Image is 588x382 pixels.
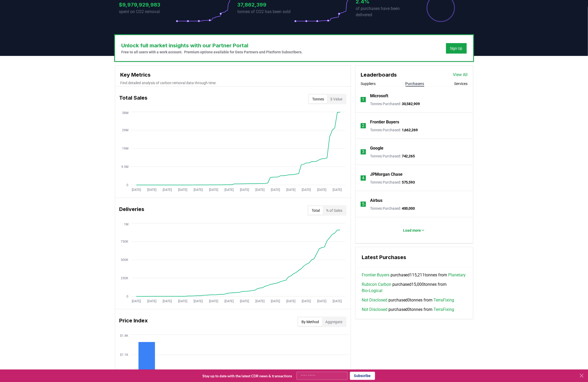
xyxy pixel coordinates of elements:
[361,81,376,86] button: Suppliers
[240,188,249,192] tspan: [DATE]
[132,188,141,192] tspan: [DATE]
[370,171,403,178] a: JPMorgan Chase
[120,334,128,338] tspan: $1.4K
[454,81,468,86] button: Services
[255,188,265,192] tspan: [DATE]
[362,297,387,303] a: Not Disclosed
[286,188,295,192] tspan: [DATE]
[126,183,128,187] tspan: 0
[119,317,148,327] h3: Price Index
[124,223,128,226] tspan: 1M
[224,299,234,303] tspan: [DATE]
[224,188,234,192] tspan: [DATE]
[120,240,128,243] tspan: 750K
[317,188,326,192] tspan: [DATE]
[434,297,454,303] a: TerraFixing
[370,197,382,204] a: Airbus
[370,119,399,125] a: Frontier Buyers
[362,272,389,278] a: Frontier Buyers
[147,188,156,192] tspan: [DATE]
[120,71,345,79] h3: Key Metrics
[147,299,156,303] tspan: [DATE]
[178,299,187,303] tspan: [DATE]
[333,188,342,192] tspan: [DATE]
[163,188,172,192] tspan: [DATE]
[362,306,387,313] a: Not Disclosed
[362,253,467,261] h3: Latest Purchases
[240,299,249,303] tspan: [DATE]
[362,281,391,288] a: Rubicon Carbon
[309,206,323,215] button: Total
[370,180,415,185] p: Tonnes Purchased :
[450,46,463,51] a: Sign Up
[333,299,342,303] tspan: [DATE]
[255,299,265,303] tspan: [DATE]
[122,147,128,150] tspan: 19M
[120,353,128,357] tspan: $1.1K
[402,102,420,106] span: 30,582,909
[322,318,345,326] button: Aggregate
[163,299,172,303] tspan: [DATE]
[362,96,364,103] p: 1
[122,111,128,115] tspan: 38M
[362,272,466,278] span: purchased 115,211 tonnes from
[309,95,327,103] button: Tonnes
[362,175,364,181] p: 4
[327,95,345,103] button: $ Value
[362,123,364,129] p: 2
[209,299,218,303] tspan: [DATE]
[286,299,295,303] tspan: [DATE]
[446,43,467,54] button: Sign Up
[362,201,364,207] p: 5
[453,72,468,78] a: View All
[370,93,388,99] a: Microsoft
[356,5,413,18] p: of purchases have been delivered
[402,128,418,132] span: 1,662,269
[120,258,128,262] tspan: 500K
[317,299,326,303] tspan: [DATE]
[361,71,397,79] h3: Leaderboards
[370,206,415,211] p: Tonnes Purchased :
[121,165,128,169] tspan: 9.5M
[122,128,128,132] tspan: 29M
[399,225,429,236] button: Load more
[323,206,345,215] button: % of Sales
[362,149,364,155] p: 3
[119,9,176,15] p: spent on CO2 removal
[122,49,303,55] p: Free to all users with a work account. Premium options available for Data Partners and Platform S...
[120,276,128,280] tspan: 250K
[132,299,141,303] tspan: [DATE]
[402,154,415,158] span: 742,265
[402,206,415,210] span: 400,000
[370,145,383,151] a: Google
[238,9,294,15] p: tonnes of CO2 has been sold
[362,306,454,313] span: purchased 0 tonnes from
[178,188,187,192] tspan: [DATE]
[298,318,322,326] button: By Method
[362,281,467,294] span: purchased 15,000 tonnes from
[302,299,311,303] tspan: [DATE]
[238,1,294,9] h3: 37,862,399
[370,101,420,106] p: Tonnes Purchased :
[402,180,415,184] span: 575,593
[126,295,128,298] tspan: 0
[271,188,280,192] tspan: [DATE]
[194,188,203,192] tspan: [DATE]
[362,297,454,303] span: purchased 0 tonnes from
[302,188,311,192] tspan: [DATE]
[434,306,454,313] a: TerraFixing
[370,127,418,133] p: Tonnes Purchased :
[119,1,176,9] h3: $9,979,929,983
[120,80,345,85] p: Find detailed analysis of carbon removal data through time.
[406,81,424,86] button: Purchasers
[448,272,466,278] a: Planetary
[119,94,148,104] h3: Total Sales
[403,228,421,233] p: Load more
[119,205,145,216] h3: Deliveries
[122,42,303,49] h3: Unlock full market insights with our Partner Portal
